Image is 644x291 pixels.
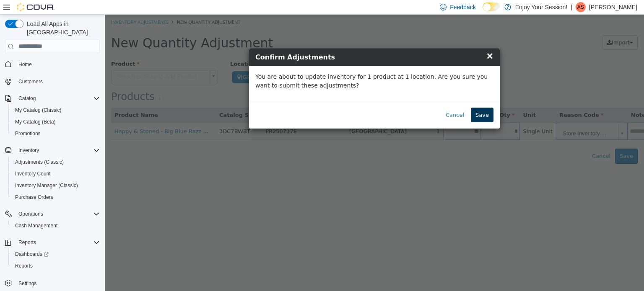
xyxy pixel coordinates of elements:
[483,3,500,11] input: Dark Mode
[2,93,103,104] button: Catalog
[15,59,100,70] span: Home
[15,59,35,70] a: Home
[15,237,39,247] button: Reports
[18,280,36,287] span: Settings
[18,239,36,246] span: Reports
[12,117,100,127] span: My Catalog (Beta)
[8,248,103,260] a: Dashboards
[8,260,103,272] button: Reports
[15,278,100,288] span: Settings
[577,2,584,12] span: AS
[15,237,100,247] span: Reports
[23,20,100,36] span: Load All Apps in [GEOGRAPHIC_DATA]
[12,180,81,191] a: Inventory Manager (Classic)
[12,192,57,202] a: Purchase Orders
[15,145,100,155] span: Inventory
[12,249,52,259] a: Dashboards
[366,93,389,108] button: Save
[12,129,44,139] a: Promotions
[12,221,100,231] span: Cash Management
[450,3,475,11] span: Feedback
[18,95,36,102] span: Catalog
[12,221,61,231] a: Cash Management
[12,261,36,271] a: Reports
[12,117,59,127] a: My Catalog (Beta)
[15,159,64,165] span: Adjustments (Classic)
[381,36,389,46] span: ×
[18,61,32,68] span: Home
[15,209,100,219] span: Operations
[15,278,40,288] a: Settings
[8,156,103,168] button: Adjustments (Classic)
[15,118,56,125] span: My Catalog (Beta)
[2,208,103,220] button: Operations
[15,145,42,155] button: Inventory
[483,11,483,12] span: Dark Mode
[8,180,103,191] button: Inventory Manager (Classic)
[12,157,100,167] span: Adjustments (Classic)
[12,249,100,259] span: Dashboards
[12,129,100,139] span: Promotions
[15,182,78,189] span: Inventory Manager (Classic)
[15,251,49,258] span: Dashboards
[15,194,53,201] span: Purchase Orders
[515,2,568,12] p: Enjoy Your Session!
[18,147,39,154] span: Inventory
[8,104,103,116] button: My Catalog (Classic)
[15,77,46,87] a: Customers
[15,263,33,269] span: Reports
[15,93,100,103] span: Catalog
[12,105,65,115] a: My Catalog (Classic)
[8,191,103,203] button: Purchase Orders
[15,222,57,229] span: Cash Management
[2,237,103,248] button: Reports
[8,220,103,232] button: Cash Management
[336,93,364,108] button: Cancel
[2,58,103,70] button: Home
[589,2,637,12] p: [PERSON_NAME]
[12,157,67,167] a: Adjustments (Classic)
[15,170,51,177] span: Inventory Count
[12,261,100,271] span: Reports
[12,192,100,202] span: Purchase Orders
[17,3,55,11] img: Cova
[8,168,103,180] button: Inventory Count
[15,209,47,219] button: Operations
[15,76,100,87] span: Customers
[15,130,41,137] span: Promotions
[8,116,103,128] button: My Catalog (Beta)
[18,211,43,217] span: Operations
[12,105,100,115] span: My Catalog (Classic)
[151,58,389,75] p: You are about to update inventory for 1 product at 1 location. Are you sure you want to submit th...
[571,2,572,12] p: |
[12,169,54,179] a: Inventory Count
[576,2,586,12] div: Ana Saric
[12,169,100,179] span: Inventory Count
[2,277,103,289] button: Settings
[15,93,39,103] button: Catalog
[2,75,103,88] button: Customers
[8,128,103,139] button: Promotions
[12,180,100,191] span: Inventory Manager (Classic)
[151,38,389,48] h4: Confirm Adjustments
[15,107,62,113] span: My Catalog (Classic)
[2,144,103,156] button: Inventory
[18,78,43,85] span: Customers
